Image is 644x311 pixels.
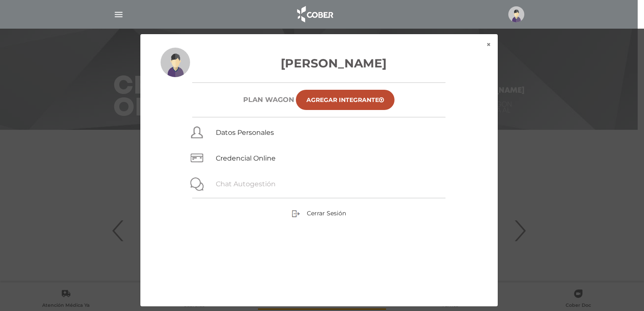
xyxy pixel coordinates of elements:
a: Datos Personales [216,129,274,137]
button: × [480,34,498,55]
img: sign-out.png [292,209,300,218]
a: Credencial Online [216,154,276,162]
span: Cerrar Sesión [307,209,346,217]
a: Cerrar Sesión [292,209,346,217]
a: Chat Autogestión [216,180,276,188]
img: Cober_menu-lines-white.svg [113,9,124,20]
img: profile-placeholder.svg [508,6,524,22]
img: profile-placeholder.svg [161,48,190,77]
h3: [PERSON_NAME] [161,54,478,72]
h6: Plan WAGON [243,96,294,104]
a: Agregar Integrante [296,90,394,110]
img: logo_cober_home-white.png [292,4,337,24]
